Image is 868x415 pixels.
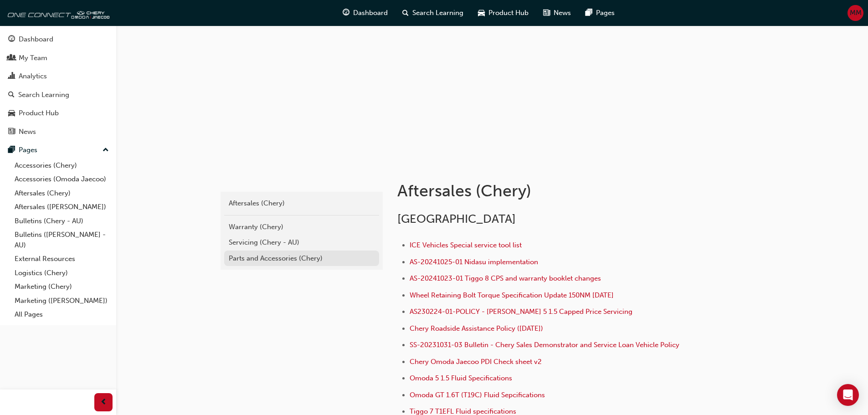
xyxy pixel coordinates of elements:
span: prev-icon [100,397,107,408]
div: News [19,127,36,137]
a: Chery Roadside Assistance Policy ([DATE]) [410,324,543,333]
a: search-iconSearch Learning [395,4,471,22]
a: Marketing (Chery) [11,280,113,294]
a: Aftersales (Chery) [11,186,113,200]
a: Chery Omoda Jaecoo PDI Check sheet v2 [410,358,542,366]
h1: Aftersales (Chery) [397,181,696,201]
a: Dashboard [4,31,113,48]
a: Omoda GT 1.6T (T19C) Fluid Sepcifications [410,391,545,399]
span: up-icon [103,144,109,156]
a: Aftersales ([PERSON_NAME]) [11,200,113,214]
a: Logistics (Chery) [11,266,113,280]
a: Aftersales (Chery) [224,195,379,211]
span: pages-icon [586,7,592,19]
span: news-icon [543,7,550,19]
a: Wheel Retaining Bolt Torque Specification Update 150NM [DATE] [410,291,614,299]
span: News [554,8,571,18]
div: Open Intercom Messenger [837,384,859,406]
a: AS230224-01-POLICY - [PERSON_NAME] 5 1.5 Capped Price Servicing [410,307,632,316]
span: news-icon [8,128,15,136]
span: guage-icon [343,7,349,19]
div: Warranty (Chery) [229,222,375,232]
span: [GEOGRAPHIC_DATA] [397,212,516,226]
a: Marketing ([PERSON_NAME]) [11,294,113,308]
span: chart-icon [8,72,15,81]
span: MM [850,8,862,18]
button: Pages [4,142,113,159]
a: External Resources [11,252,113,266]
a: Accessories (Omoda Jaecoo) [11,172,113,186]
a: AS-20241023-01 Tiggo 8 CPS and warranty booklet changes [410,274,601,282]
a: All Pages [11,307,113,322]
span: Pages [596,8,615,18]
div: My Team [19,53,47,63]
a: Accessories (Chery) [11,159,113,173]
a: Servicing (Chery - AU) [224,235,379,251]
span: search-icon [402,7,409,19]
span: guage-icon [8,36,15,44]
a: Warranty (Chery) [224,219,379,235]
button: MM [847,5,863,21]
div: Servicing (Chery - AU) [229,237,375,248]
div: Search Learning [18,90,69,100]
div: Product Hub [19,108,59,118]
a: Omoda 5 1.5 Fluid Specifications [410,374,512,382]
div: Aftersales (Chery) [229,198,375,209]
button: DashboardMy TeamAnalyticsSearch LearningProduct HubNews [4,29,113,142]
a: Search Learning [4,87,113,103]
a: SS-20231031-03 Bulletin - Chery Sales Demonstrator and Service Loan Vehicle Policy [410,341,679,349]
a: Parts and Accessories (Chery) [224,251,379,266]
span: Search Learning [412,8,463,18]
span: search-icon [8,91,15,99]
div: Pages [19,145,37,155]
span: car-icon [478,7,485,19]
span: Product Hub [488,8,529,18]
a: guage-iconDashboard [335,4,395,22]
a: My Team [4,50,113,67]
span: Dashboard [353,8,388,18]
img: oneconnect [5,4,109,22]
span: pages-icon [8,146,15,154]
span: people-icon [8,54,15,62]
a: Bulletins (Chery - AU) [11,214,113,228]
div: Analytics [19,71,47,82]
a: AS-20241025-01 Nidasu implementation [410,258,538,266]
a: Product Hub [4,105,113,122]
span: car-icon [8,109,15,118]
a: pages-iconPages [578,4,622,22]
a: Bulletins ([PERSON_NAME] - AU) [11,228,113,252]
a: ICE Vehicles Special service tool list [410,241,522,249]
div: Parts and Accessories (Chery) [229,253,375,264]
a: News [4,123,113,140]
a: news-iconNews [536,4,578,22]
a: Analytics [4,68,113,85]
div: Dashboard [19,34,53,45]
a: car-iconProduct Hub [471,4,536,22]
